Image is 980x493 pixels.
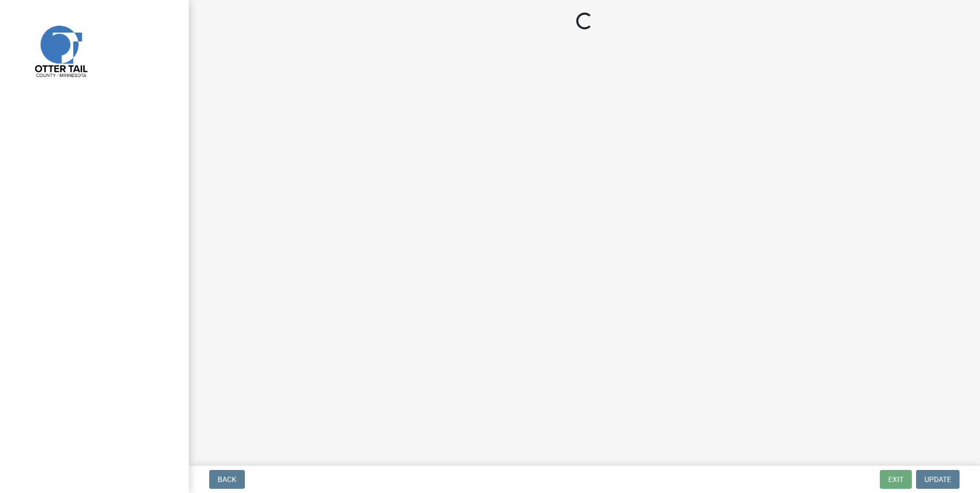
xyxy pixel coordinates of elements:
[218,475,236,484] span: Back
[916,470,960,489] button: Update
[880,470,912,489] button: Exit
[21,11,100,90] img: Otter Tail County, Minnesota
[924,475,951,484] span: Update
[209,470,245,489] button: Back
